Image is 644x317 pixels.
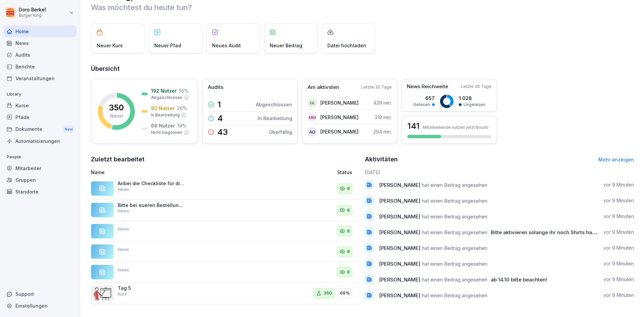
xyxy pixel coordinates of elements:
p: 319 min. [375,114,392,121]
a: News8 [91,262,360,282]
p: vor 9 Minuten [603,197,634,204]
p: 92 Nutzer [151,105,175,112]
a: Standorte [3,186,76,198]
span: [PERSON_NAME] [379,213,420,220]
p: Am aktivsten [308,84,339,91]
p: Neuer Pfad [154,42,181,49]
span: hat einen Beitrag angesehen [422,292,487,299]
p: [PERSON_NAME] [320,99,359,106]
p: vor 9 Minuten [603,260,634,267]
a: Kurse [3,100,76,111]
span: hat einen Beitrag angesehen [422,229,487,235]
p: News Reichweite [407,83,448,91]
p: News [118,208,129,214]
p: vor 9 Minuten [603,229,634,235]
h3: 141 [407,120,420,132]
p: 8 [347,207,350,214]
p: 69% [340,290,350,297]
div: Audits [3,49,76,61]
span: hat einen Beitrag angesehen [422,245,487,251]
p: 1.028 [459,95,485,102]
a: Anbei die Checkliste für die Kings Whisky BBQ Promo. Bitte ausdrucken und abarbeiten!News8 [91,178,360,200]
div: Support [3,288,76,300]
p: Tag 5 [118,285,185,291]
p: People [3,152,76,162]
p: In Bearbeitung [151,112,180,118]
a: News8 [91,242,360,262]
p: [PERSON_NAME] [320,128,359,135]
p: 55 % [179,87,189,94]
p: 350 [109,104,124,112]
a: Gruppen [3,174,76,186]
h2: Zuletzt bearbeitet [91,155,360,164]
p: Ungelesen [464,102,485,108]
p: 19 % [177,122,186,129]
div: AO [308,127,317,137]
p: Neuer Beitrag [270,42,302,49]
a: DokumenteNew [3,123,76,136]
p: 8 [347,185,350,192]
span: hat einen Beitrag angesehen [422,261,487,267]
a: Automatisierungen [3,135,76,147]
p: 8 [347,228,350,234]
p: Name [91,169,260,176]
div: New [63,125,74,133]
span: ab 14.10 bitte beachten! [491,276,547,283]
p: 192 Nutzer [151,87,177,94]
p: Kurs [118,291,127,297]
a: News [3,37,76,49]
a: Tag 5Kurs35069% [91,282,360,304]
span: [PERSON_NAME] [379,198,420,204]
p: News [118,267,129,273]
p: Library [3,89,76,100]
p: Was möchtest du heute tun? [91,2,634,13]
a: News8 [91,221,360,242]
p: vor 9 Minuten [603,292,634,299]
p: 26 % [177,105,187,112]
p: In Bearbeitung [258,115,292,122]
a: Pfade [3,111,76,123]
div: Dokumente [3,123,76,136]
p: Mitarbeitende nutzen jetzt Bounti [423,125,488,130]
a: Einstellungen [3,300,76,312]
span: [PERSON_NAME] [379,245,420,251]
p: News [118,247,129,253]
a: Mehr anzeigen [598,157,634,162]
p: Neuer Kurs [97,42,123,49]
p: 657 [413,95,435,102]
a: Berichte [3,61,76,72]
span: [PERSON_NAME] [379,182,420,188]
p: 294 min. [373,128,392,135]
div: Veranstaltungen [3,72,76,84]
p: Abgeschlossen [151,95,182,101]
p: 4 [217,114,223,122]
p: 1 [217,101,221,109]
img: vy1vuzxsdwx3e5y1d1ft51l0.png [91,286,114,301]
p: Nicht begonnen [151,129,182,136]
div: Home [3,25,76,37]
p: News [118,226,129,232]
span: hat einen Beitrag angesehen [422,276,487,283]
p: Letzte 30 Tage [461,84,491,90]
p: Gelesen [413,102,430,108]
p: Anbei die Checkliste für die Kings Whisky BBQ Promo. Bitte ausdrucken und abarbeiten! [118,180,185,187]
p: 350 [324,290,332,297]
div: Mitarbeiter [3,162,76,174]
span: hat einen Beitrag angesehen [422,198,487,204]
p: 43 [217,128,228,136]
span: [PERSON_NAME] [379,261,420,267]
p: vor 9 Minuten [603,213,634,220]
p: Audits [208,84,223,91]
p: Nutzer [110,113,123,119]
span: [PERSON_NAME] [379,276,420,283]
p: Burger King [19,13,46,18]
p: 8 [347,248,350,255]
p: Doro Berkel [19,7,46,13]
p: Status [337,169,352,176]
span: [PERSON_NAME] [379,229,420,235]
